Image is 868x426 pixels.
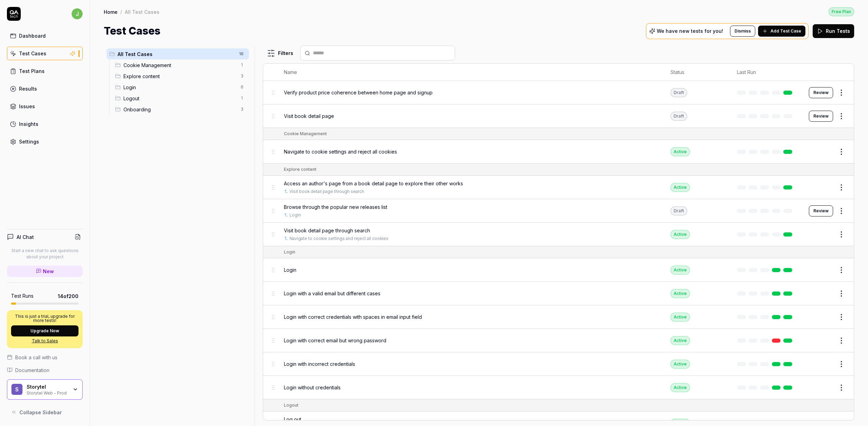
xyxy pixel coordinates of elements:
div: Active [671,313,690,322]
a: Settings [7,135,83,148]
div: Active [671,383,690,392]
div: Active [671,289,690,298]
div: Storytel Web - Prod [27,390,68,395]
span: Login with a valid email but different cases [284,290,380,297]
span: Add Test Case [770,28,801,34]
a: Home [104,8,118,15]
span: Navigate to cookie settings and reject all cookies [284,148,397,155]
tr: Login with correct credentials with spaces in email input fieldActive [263,305,854,329]
a: Book a call with us [7,354,83,361]
a: Documentation [7,367,83,374]
span: Login with incorrect credentials [284,360,355,368]
span: Cookie Management [123,62,237,69]
span: Login with correct credentials with spaces in email input field [284,313,422,321]
span: Documentation [15,367,49,374]
div: Draft [671,88,687,97]
span: Explore content [123,73,237,80]
div: Issues [19,103,35,110]
a: Talk to Sales [11,338,79,344]
div: Drag to reorderCookie Management1 [112,59,249,71]
div: Free Plan [829,7,854,16]
div: Test Cases [19,50,46,57]
span: Verify product price coherence between home page and signup [284,89,433,96]
button: Collapse Sidebar [7,405,83,419]
div: Active [671,266,690,275]
span: All Test Cases [118,50,235,58]
a: Issues [7,100,83,113]
div: Active [671,360,690,369]
p: This is just a trial, upgrade for more tests! [11,314,79,323]
span: 3 [238,105,246,113]
div: Active [671,147,690,156]
a: Results [7,82,83,95]
h4: AI Chat [17,233,34,241]
th: Status [664,64,730,81]
h1: Test Cases [104,23,160,39]
span: 1 [238,61,246,69]
tr: Login without credentialsActive [263,376,854,399]
div: Draft [671,206,687,215]
button: Review [809,111,833,122]
tr: Visit book detail page through searchNavigate to cookie settings and reject all cookiesActive [263,223,854,246]
p: We have new tests for you! [657,29,723,34]
a: Test Cases [7,47,83,60]
div: Active [671,336,690,345]
span: Login with correct email but wrong password [284,337,386,344]
span: 6 [238,83,246,91]
span: Onboarding [123,106,237,113]
span: New [43,268,54,275]
a: Visit book detail page through search [289,188,364,195]
span: 14 of 200 [58,293,79,300]
button: Review [809,87,833,98]
div: Active [671,183,690,192]
tr: Login with a valid email but different casesActive [263,282,854,305]
div: Dashboard [19,32,46,39]
div: Test Plans [19,67,45,75]
p: Start a new chat to ask questions about your project [7,248,83,260]
a: Login [289,212,301,218]
button: Run Tests [813,24,854,38]
button: Filters [263,46,297,60]
a: Free Plan [829,7,854,16]
button: Review [809,205,833,216]
button: j [72,7,83,21]
span: Browse through the popular new releases list [284,203,387,211]
span: 16 [236,50,246,58]
div: Drag to reorderOnboarding3 [112,104,249,115]
button: Add Test Case [758,26,805,37]
span: Visit book detail page [284,112,334,120]
span: Login [123,84,237,91]
span: Log out [284,416,301,423]
span: Book a call with us [15,354,57,361]
tr: Browse through the popular new releases listLoginDraftReview [263,199,854,223]
div: Explore content [284,166,316,173]
span: Collapse Sidebar [19,409,62,416]
div: Active [671,230,690,239]
a: Test Plans [7,64,83,78]
div: Storytel [27,384,68,390]
div: Login [284,249,295,255]
span: 1 [238,94,246,102]
a: Navigate to cookie settings and reject all cookies [289,235,388,242]
div: All Test Cases [125,8,159,15]
tr: Login with correct email but wrong passwordActive [263,329,854,352]
tr: LoginActive [263,258,854,282]
span: Logout [123,95,237,102]
tr: Access an author's page from a book detail page to explore their other worksVisit book detail pag... [263,176,854,199]
button: SStorytelStorytel Web - Prod [7,379,83,400]
div: Cookie Management [284,131,327,137]
tr: Verify product price coherence between home page and signupDraftReview [263,81,854,104]
span: Visit book detail page through search [284,227,370,234]
span: Login [284,266,296,274]
span: Access an author's page from a book detail page to explore their other works [284,180,463,187]
tr: Navigate to cookie settings and reject all cookiesActive [263,140,854,164]
h5: Test Runs [11,293,34,299]
span: 3 [238,72,246,80]
div: Drag to reorderExplore content3 [112,71,249,82]
span: S [11,384,22,395]
a: New [7,266,83,277]
button: Dismiss [730,26,755,37]
div: Insights [19,120,38,128]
